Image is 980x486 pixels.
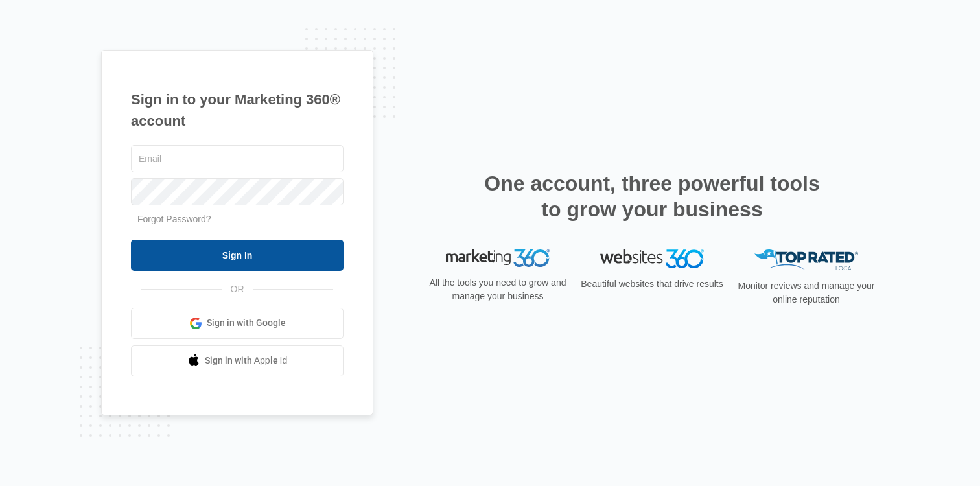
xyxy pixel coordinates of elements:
[131,345,344,376] a: Sign in with Apple Id
[131,308,344,339] a: Sign in with Google
[480,170,824,222] h2: One account, three powerful tools to grow your business
[734,279,879,307] p: Monitor reviews and manage your online reputation
[446,249,550,268] img: Marketing 360
[207,316,286,330] span: Sign in with Google
[131,89,344,132] h1: Sign in to your Marketing 360® account
[425,276,570,303] p: All the tools you need to grow and manage your business
[131,240,344,271] input: Sign In
[754,249,858,271] img: Top Rated Local
[205,354,288,367] span: Sign in with Apple Id
[131,145,344,172] input: Email
[137,214,211,224] a: Forgot Password?
[579,277,725,291] p: Beautiful websites that drive results
[222,283,253,296] span: OR
[600,249,704,268] img: Websites 360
